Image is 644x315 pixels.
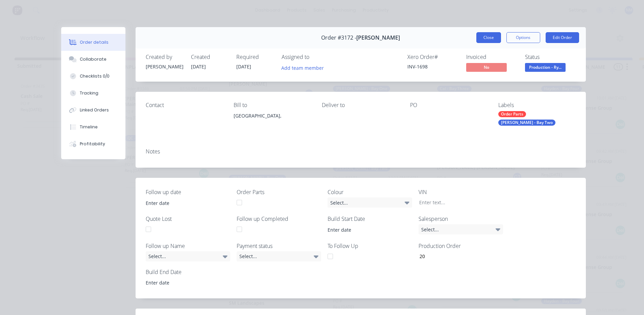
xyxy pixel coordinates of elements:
[322,102,399,108] div: Deliver to
[191,63,206,70] span: [DATE]
[234,111,311,133] div: [GEOGRAPHIC_DATA],
[146,251,230,261] div: Select...
[146,102,223,108] div: Contact
[80,56,106,62] div: Collaborate
[61,85,125,102] button: Tracking
[476,32,501,43] button: Close
[80,141,105,147] div: Profitability
[236,63,251,70] span: [DATE]
[146,188,230,196] label: Follow up date
[419,242,503,250] label: Production Order
[80,39,109,45] div: Order details
[141,198,225,208] input: Enter date
[80,90,98,96] div: Tracking
[141,278,225,288] input: Enter date
[282,63,328,72] button: Add team member
[498,102,576,108] div: Labels
[407,54,458,60] div: Xero Order #
[419,224,503,234] div: Select...
[525,54,576,60] div: Status
[237,188,321,196] label: Order Parts
[525,63,566,71] span: Production - Ry...
[328,197,412,208] div: Select...
[328,242,412,250] label: To Follow Up
[61,119,125,135] button: Timeline
[80,107,109,113] div: Linked Orders
[466,63,507,71] span: No
[237,242,321,250] label: Payment status
[321,35,356,41] span: Order #3172 -
[80,124,98,130] div: Timeline
[146,148,576,155] div: Notes
[61,34,125,51] button: Order details
[234,102,311,108] div: Bill to
[419,215,503,223] label: Salesperson
[234,111,311,121] div: [GEOGRAPHIC_DATA],
[237,251,321,261] div: Select...
[498,120,555,126] div: [PERSON_NAME] - Bay Two
[236,54,273,60] div: Required
[237,215,321,223] label: Follow up Completed
[525,63,566,73] button: Production - Ry...
[498,111,526,117] div: Order Parts
[146,268,230,276] label: Build End Date
[506,32,540,43] button: Options
[407,63,458,70] div: INV-1698
[328,188,412,196] label: Colour
[419,188,503,196] label: VIN
[146,215,230,223] label: Quote Lost
[278,63,327,72] button: Add team member
[61,102,125,119] button: Linked Orders
[328,215,412,223] label: Build Start Date
[466,54,517,60] div: Invoiced
[410,102,487,108] div: PO
[80,73,110,79] div: Checklists 0/0
[546,32,579,43] button: Edit Order
[61,51,125,68] button: Collaborate
[282,54,349,60] div: Assigned to
[146,54,183,60] div: Created by
[414,251,503,261] input: Enter number...
[61,135,125,152] button: Profitability
[191,54,228,60] div: Created
[146,63,183,70] div: [PERSON_NAME]
[146,242,230,250] label: Follow up Name
[323,225,407,235] input: Enter date
[356,35,400,41] span: [PERSON_NAME]
[61,68,125,85] button: Checklists 0/0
